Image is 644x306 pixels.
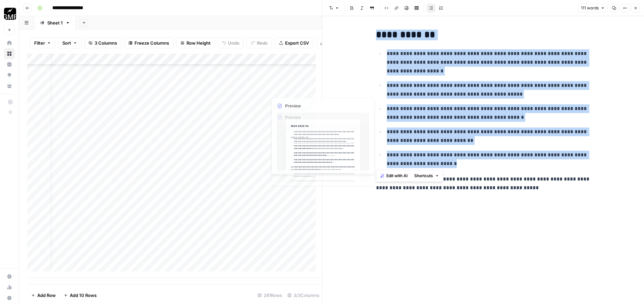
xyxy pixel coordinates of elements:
span: Redo [257,40,268,46]
span: Add Row [37,292,56,299]
a: Opportunities [4,70,15,81]
div: Sheet 1 [47,19,63,26]
div: 281 Rows [255,290,285,301]
span: 111 words [581,5,599,11]
a: Home [4,38,15,48]
span: Sort [62,40,71,46]
a: Usage [4,282,15,293]
button: Filter [30,38,55,48]
button: Row Height [176,38,215,48]
span: Row Height [186,40,211,46]
a: Your Data [4,81,15,91]
a: Settings [4,271,15,282]
span: Add 10 Rows [70,292,97,299]
span: Shortcuts [414,173,433,179]
div: 3/3 Columns [285,290,322,301]
a: Browse [4,48,15,59]
button: Help + Support [4,293,15,303]
span: 3 Columns [95,40,117,46]
span: Undo [228,40,239,46]
button: Add Row [27,290,60,301]
button: Export CSV [275,38,313,48]
a: Sheet 1 [34,16,76,30]
button: Sort [58,38,82,48]
button: Shortcuts [412,171,442,180]
button: Redo [247,38,272,48]
span: Edit with AI [386,173,408,179]
button: Workspace: Growth Marketing Pro [4,5,15,22]
button: Freeze Columns [124,38,173,48]
button: Add 10 Rows [60,290,101,301]
span: Export CSV [285,40,309,46]
button: 111 words [578,4,608,12]
button: Edit with AI [378,171,410,180]
button: 3 Columns [84,38,121,48]
a: Insights [4,59,15,70]
span: Filter [34,40,45,46]
img: Growth Marketing Pro Logo [4,8,16,20]
button: Undo [218,38,244,48]
span: Freeze Columns [135,40,169,46]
